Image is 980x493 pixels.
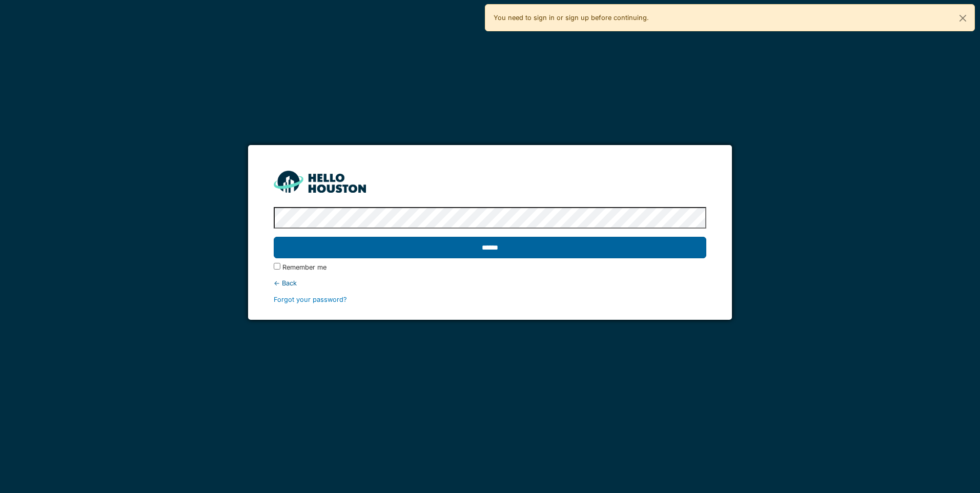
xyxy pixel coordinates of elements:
label: Remember me [282,262,326,272]
a: Forgot your password? [274,296,347,303]
img: HH_line-BYnF2_Hg.png [274,171,366,193]
div: You need to sign in or sign up before continuing. [485,4,975,31]
div: ← Back [274,278,706,288]
button: Close [951,5,974,32]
